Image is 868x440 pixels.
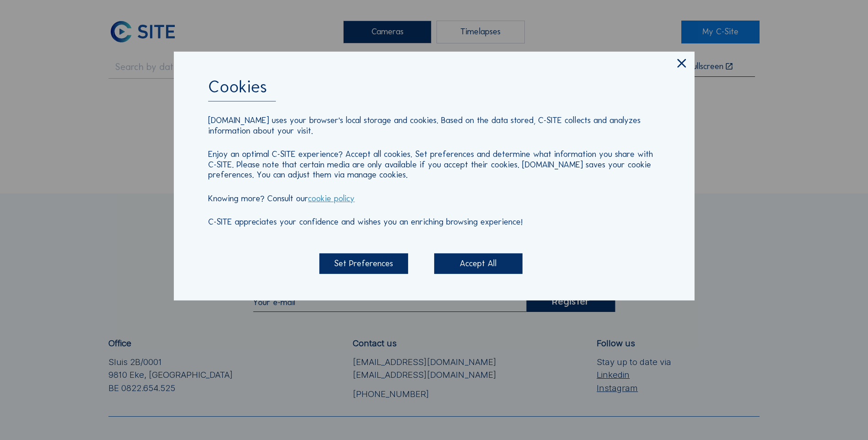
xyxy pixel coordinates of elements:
[308,193,355,203] a: cookie policy
[434,253,523,274] div: Accept All
[208,217,659,227] p: C-SITE appreciates your confidence and wishes you an enriching browsing experience!
[208,115,659,136] p: [DOMAIN_NAME] uses your browser's local storage and cookies. Based on the data stored, C-SITE col...
[319,253,408,274] div: Set Preferences
[208,193,659,204] p: Knowing more? Consult our
[208,149,659,180] p: Enjoy an optimal C-SITE experience? Accept all cookies. Set preferences and determine what inform...
[208,78,659,102] div: Cookies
